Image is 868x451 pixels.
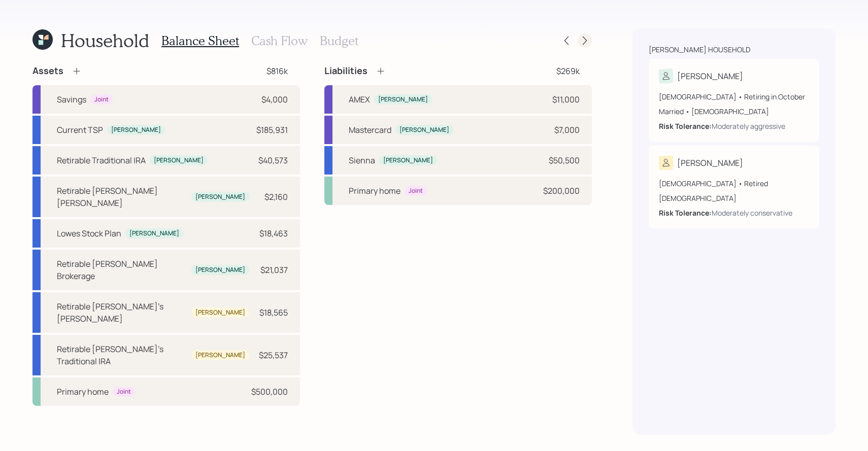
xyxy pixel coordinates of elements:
div: $500,000 [251,386,288,398]
div: Retirable [PERSON_NAME]'s Traditional IRA [57,343,187,367]
div: [PERSON_NAME] [677,157,743,169]
h4: Liabilities [324,65,368,77]
div: [PERSON_NAME] [111,126,161,134]
div: $18,565 [259,306,288,319]
div: Joint [94,95,109,104]
div: $40,573 [258,154,288,166]
div: $4,000 [261,93,288,106]
h3: Cash Flow [251,33,308,48]
h3: Balance Sheet [161,33,239,48]
div: Retirable [PERSON_NAME] Brokerage [57,258,187,282]
div: Retirable [PERSON_NAME] [PERSON_NAME] [57,185,187,209]
div: $2,160 [264,191,288,203]
div: Savings [57,93,86,106]
div: [PERSON_NAME] [195,266,245,274]
div: [PERSON_NAME] [399,126,449,134]
div: Mastercard [349,124,391,136]
div: [PERSON_NAME] [154,156,204,165]
div: $7,000 [554,124,580,136]
div: Lowes Stock Plan [57,227,121,239]
h4: Assets [32,65,63,77]
div: [PERSON_NAME] [195,308,245,317]
div: $21,037 [260,264,288,276]
div: Joint [117,388,131,396]
div: [PERSON_NAME] [129,229,179,238]
div: Joint [409,187,423,195]
div: Sienna [349,154,375,166]
div: $816k [266,65,288,77]
div: $50,500 [549,154,580,166]
b: Risk Tolerance: [659,208,712,218]
div: $18,463 [259,227,288,239]
div: Primary home [57,386,109,398]
div: $11,000 [552,93,580,106]
h1: Household [61,29,149,51]
div: [DEMOGRAPHIC_DATA] [659,193,809,203]
div: [PERSON_NAME] [383,156,433,165]
div: $185,931 [256,124,288,136]
div: $269k [556,65,580,77]
div: [PERSON_NAME] [195,351,245,360]
div: [PERSON_NAME] [195,193,245,201]
div: AMEX [349,93,370,106]
div: [PERSON_NAME] [677,70,743,82]
div: Current TSP [57,124,103,136]
div: Retirable [PERSON_NAME]'s [PERSON_NAME] [57,300,187,325]
h3: Budget [320,33,358,48]
div: Primary home [349,185,400,197]
div: [PERSON_NAME] household [649,45,750,55]
div: Married • [DEMOGRAPHIC_DATA] [659,106,809,117]
div: Moderately aggressive [712,121,785,131]
div: [DEMOGRAPHIC_DATA] • Retiring in October [659,91,809,102]
div: $25,537 [259,349,288,361]
div: Retirable Traditional IRA [57,154,146,166]
div: [DEMOGRAPHIC_DATA] • Retired [659,178,809,189]
div: [PERSON_NAME] [378,95,428,104]
div: $200,000 [543,185,580,197]
div: Moderately conservative [712,207,792,218]
b: Risk Tolerance: [659,121,712,131]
